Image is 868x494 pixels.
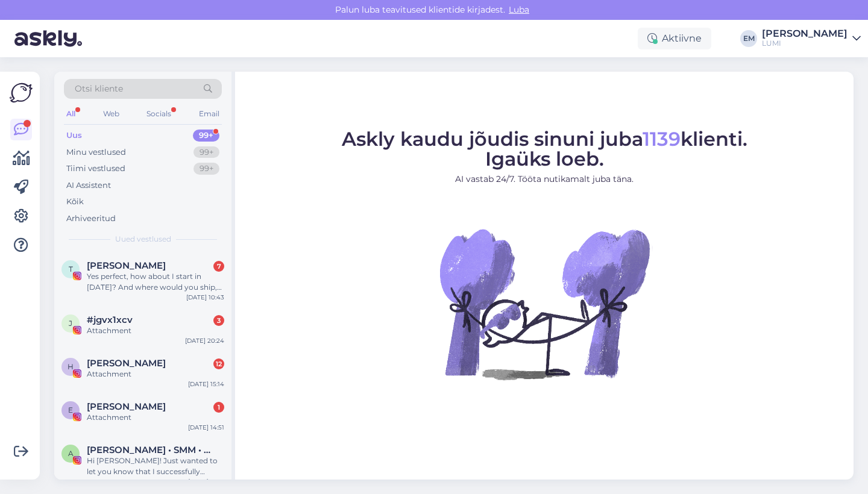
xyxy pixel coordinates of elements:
div: Email [197,106,222,122]
span: Terese Mårtensson [87,260,166,271]
span: #jgvx1xcv [87,314,133,325]
div: 99+ [193,163,219,175]
span: j [69,319,72,328]
span: Eva Kram [87,401,166,412]
span: Otsi kliente [75,83,123,95]
div: [DATE] 10:43 [186,293,224,302]
div: Aktiivne [638,28,711,49]
div: Minu vestlused [66,146,126,158]
div: Web [101,106,122,122]
div: Arhiveeritud [66,213,116,225]
div: Kõik [66,196,84,208]
div: Socials [144,106,174,122]
div: LUMI [762,39,848,48]
div: EM [740,30,757,47]
span: E [68,405,73,414]
span: 1139 [643,127,681,151]
span: A [68,449,74,458]
div: 99+ [193,130,219,142]
span: Uued vestlused [115,234,171,245]
div: 99+ [193,146,219,158]
div: [DATE] 15:14 [188,380,224,389]
div: Attachment [87,325,224,336]
span: Askly kaudu jõudis sinuni juba klienti. Igaüks loeb. [342,127,747,170]
img: No Chat active [436,195,653,412]
div: Tiimi vestlused [66,163,125,175]
div: 12 [213,358,224,369]
p: AI vastab 24/7. Tööta nutikamalt juba täna. [342,173,747,186]
span: T [69,264,73,274]
img: Askly Logo [10,81,33,104]
span: Luba [505,4,533,15]
div: Attachment [87,369,224,380]
div: Attachment [87,412,224,423]
div: AI Assistent [66,180,111,192]
a: [PERSON_NAME]LUMI [762,29,861,48]
div: 1 [213,402,224,413]
div: Hi [PERSON_NAME]! Just wanted to let you know that I successfully received the payment. Looking f... [87,455,224,477]
div: [DATE] 20:24 [185,336,224,345]
span: Helena Feofanov-Crawford [87,358,166,369]
div: 3 [213,315,224,326]
div: Yes perfect, how about I start in [DATE]? And where would you ship, [GEOGRAPHIC_DATA], [GEOGRAPHI... [87,271,224,293]
span: Anna Krapane • SMM • Съемка рилс и фото • Маркетинг • Riga 🇺🇦 [87,445,212,455]
div: [PERSON_NAME] [762,29,848,39]
div: 7 [213,261,224,272]
div: All [64,106,78,122]
div: Uus [66,130,82,142]
span: H [68,362,74,371]
div: [DATE] 20:11 [188,477,224,486]
div: [DATE] 14:51 [188,423,224,432]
